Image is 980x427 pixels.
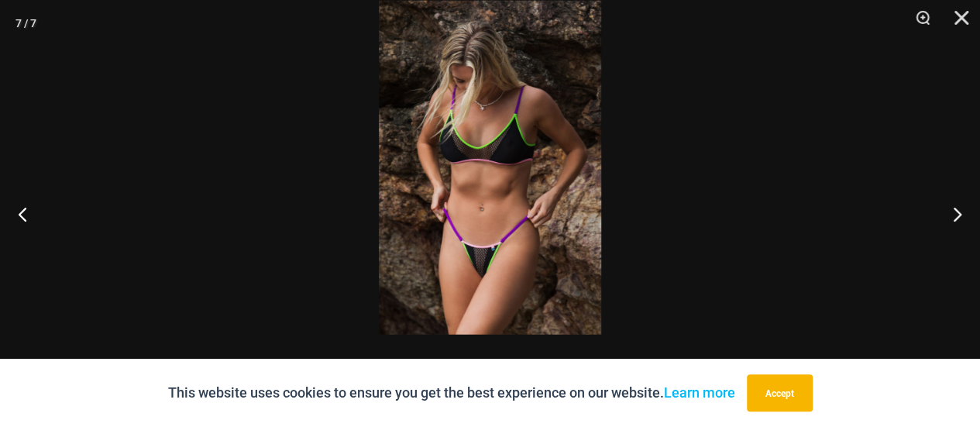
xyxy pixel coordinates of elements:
[379,1,601,335] img: Reckless Neon Crush Black Neon 349 Crop Top 466 Thong 02
[168,381,735,405] p: This website uses cookies to ensure you get the best experience on our website.
[664,384,735,401] a: Learn more
[922,175,980,253] button: Next
[15,12,36,35] div: 7 / 7
[747,374,813,412] button: Accept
